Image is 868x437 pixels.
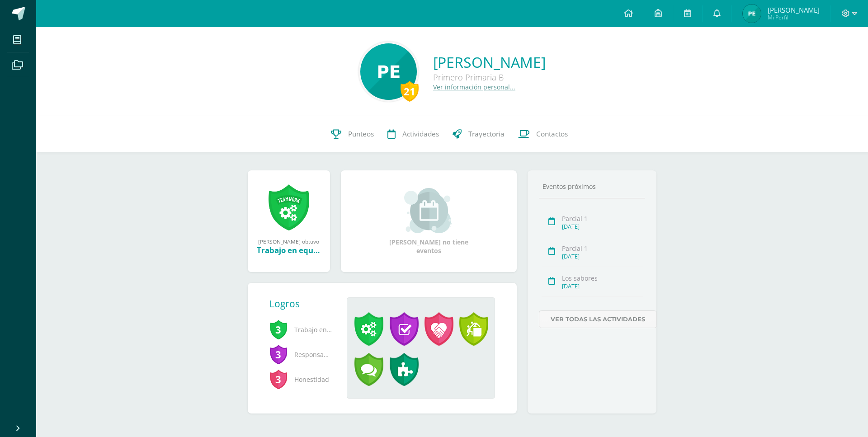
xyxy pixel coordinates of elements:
[269,367,333,392] span: Honestidad
[562,274,643,282] div: Los sabores
[446,116,511,152] a: Trayectoria
[269,319,288,340] span: 3
[324,116,381,152] a: Punteos
[562,214,643,223] div: Parcial 1
[433,83,515,91] a: Ver información personal...
[562,223,643,230] div: [DATE]
[562,282,643,290] div: [DATE]
[383,188,474,255] div: [PERSON_NAME] no tiene eventos
[404,188,453,233] img: event_small.png
[401,81,419,102] div: 21
[269,317,333,342] span: Trabajo en equipo
[269,297,340,310] div: Logros
[257,238,321,245] div: [PERSON_NAME] obtuvo
[768,5,820,14] span: [PERSON_NAME]
[539,182,646,191] div: Eventos próximos
[381,116,446,152] a: Actividades
[536,129,568,139] span: Contactos
[269,344,288,365] span: 3
[562,253,643,260] div: [DATE]
[511,116,575,152] a: Contactos
[360,43,417,100] img: 8d9fb575b8f6c6a1ec02a83d2367dec9.png
[468,129,505,139] span: Trayectoria
[257,245,321,255] div: Trabajo en equipo
[433,72,546,83] div: Primero Primaria B
[768,14,820,21] span: Mi Perfil
[348,129,374,139] span: Punteos
[269,342,333,367] span: Responsabilidad
[539,310,657,328] a: Ver todas las actividades
[743,5,761,23] img: 23ec1711212fb13d506ed84399d281dc.png
[269,369,288,390] span: 3
[433,52,546,72] a: [PERSON_NAME]
[562,244,643,253] div: Parcial 1
[402,129,439,139] span: Actividades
